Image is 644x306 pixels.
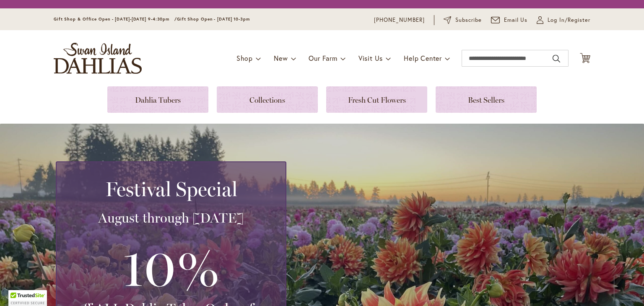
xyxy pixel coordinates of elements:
a: [PHONE_NUMBER] [374,16,425,24]
h3: August through [DATE] [67,210,275,226]
a: Email Us [491,16,528,24]
span: Log In/Register [548,16,590,24]
h3: 10% [67,235,275,300]
span: Our Farm [309,54,337,62]
span: Shop [236,54,253,62]
span: Gift Shop Open - [DATE] 10-3pm [177,16,250,22]
div: TrustedSite Certified [8,290,47,306]
span: Subscribe [455,16,482,24]
a: Log In/Register [537,16,590,24]
span: Visit Us [358,54,383,62]
h2: Festival Special [67,177,275,201]
a: store logo [54,43,142,74]
span: Help Center [404,54,442,62]
a: Subscribe [444,16,482,24]
button: Search [553,52,560,65]
span: Email Us [504,16,528,24]
span: Gift Shop & Office Open - [DATE]-[DATE] 9-4:30pm / [54,16,177,22]
span: New [274,54,288,62]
